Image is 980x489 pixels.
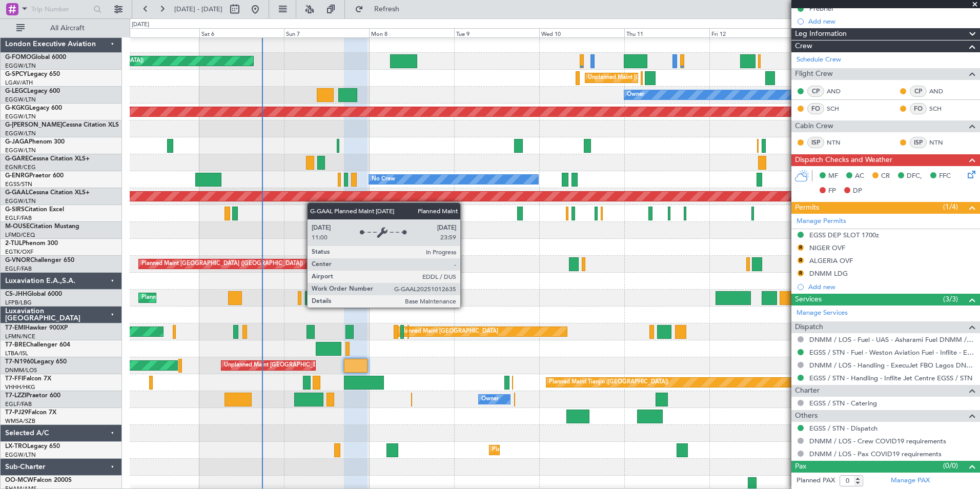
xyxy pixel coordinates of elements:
[5,291,27,297] span: CS-JHH
[929,104,952,113] a: SCH
[5,130,36,137] a: EGGW/LTN
[910,86,927,97] div: CP
[365,6,409,13] span: Refresh
[5,214,32,222] a: EGLF/FAB
[943,460,958,471] span: (0/0)
[5,257,30,263] span: G-VNOR
[5,88,27,94] span: G-LEGC
[5,248,33,256] a: EGTK/OXF
[5,477,33,483] span: OO-MCW
[807,137,824,148] div: ISP
[797,55,841,65] a: Schedule Crew
[827,138,850,147] a: NTN
[809,243,845,252] div: NIGER OVF
[809,361,975,370] a: DNMM / LOS - Handling - ExecuJet FBO Lagos DNMM / LOS
[809,348,975,357] a: EGSS / STN - Fuel - Weston Aviation Fuel - Inflite - EGSS / STN
[797,216,846,227] a: Manage Permits
[5,207,25,213] span: G-SIRS
[5,173,29,179] span: G-ENRG
[5,359,67,365] a: T7-N1960Legacy 650
[795,120,833,132] span: Cabin Crew
[5,325,68,331] a: T7-EMIHawker 900XP
[5,350,28,357] a: LTBA/ISL
[5,231,35,239] a: LFMD/CEQ
[5,240,22,247] span: 2-TIJL
[929,138,952,147] a: NTN
[809,231,879,239] div: EGSS DEP SLOT 1700z
[5,122,119,128] a: G-[PERSON_NAME]Cessna Citation XLS
[807,86,824,97] div: CP
[828,186,836,196] span: FP
[5,156,29,162] span: G-GARE
[808,282,975,291] div: Add new
[5,139,29,145] span: G-JAGA
[910,137,927,148] div: ISP
[929,87,952,96] a: AND
[5,383,35,391] a: VHHH/HKG
[809,437,946,445] a: DNMM / LOS - Crew COVID19 requirements
[809,256,853,265] div: ALGERIA OVF
[372,172,395,187] div: No Crew
[5,54,66,60] a: G-FOMOGlobal 6000
[5,359,34,365] span: T7-N1960
[5,164,36,171] a: EGNR/CEG
[5,400,32,408] a: EGLF/FAB
[5,62,36,70] a: EGGW/LTN
[5,105,62,111] a: G-KGKGLegacy 600
[809,4,833,13] div: Prebrief
[5,451,36,459] a: EGGW/LTN
[174,5,222,14] span: [DATE] - [DATE]
[809,450,942,458] a: DNMM / LOS - Pax COVID19 requirements
[5,105,29,111] span: G-KGKG
[5,173,64,179] a: G-ENRGPraetor 600
[627,87,644,103] div: Owner
[5,190,29,196] span: G-GAAL
[795,202,819,214] span: Permits
[5,299,32,307] a: LFPB/LBG
[5,88,60,94] a: G-LEGCLegacy 600
[907,171,922,181] span: DFC,
[5,257,74,263] a: G-VNORChallenger 650
[5,417,35,425] a: WMSA/SZB
[809,374,972,382] a: EGSS / STN - Handling - Inflite Jet Centre EGSS / STN
[5,376,51,382] a: T7-FFIFalcon 7X
[454,28,539,37] div: Tue 9
[910,103,927,114] div: FO
[795,461,806,473] span: Pax
[5,393,60,399] a: T7-LZZIPraetor 600
[827,104,850,113] a: SCH
[891,476,930,486] a: Manage PAX
[795,28,847,40] span: Leg Information
[798,257,804,263] button: R
[369,28,454,37] div: Mon 8
[5,240,58,247] a: 2-TIJLPhenom 300
[853,186,862,196] span: DP
[5,410,28,416] span: T7-PJ29
[809,399,877,407] a: EGSS / STN - Catering
[224,358,393,373] div: Unplanned Maint [GEOGRAPHIC_DATA] ([GEOGRAPHIC_DATA])
[5,96,36,104] a: EGGW/LTN
[284,28,369,37] div: Sun 7
[27,25,108,32] span: All Aircraft
[492,442,559,458] div: Planned Maint Dusseldorf
[5,180,32,188] a: EGSS/STN
[199,28,284,37] div: Sat 6
[809,335,975,344] a: DNMM / LOS - Fuel - UAS - Asharami Fuel DNMM / LOS
[795,385,820,397] span: Charter
[5,410,56,416] a: T7-PJ29Falcon 7X
[5,393,26,399] span: T7-LZZI
[797,308,848,318] a: Manage Services
[5,147,36,154] a: EGGW/LTN
[5,190,90,196] a: G-GAALCessna Citation XLS+
[481,392,499,407] div: Owner
[5,223,79,230] a: M-OUSECitation Mustang
[795,410,818,422] span: Others
[549,375,668,390] div: Planned Maint Tianjin ([GEOGRAPHIC_DATA])
[795,68,833,80] span: Flight Crew
[807,103,824,114] div: FO
[808,17,975,26] div: Add new
[5,376,23,382] span: T7-FFI
[5,291,62,297] a: CS-JHHGlobal 6000
[11,20,111,36] button: All Aircraft
[5,477,72,483] a: OO-MCWFalcon 2000S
